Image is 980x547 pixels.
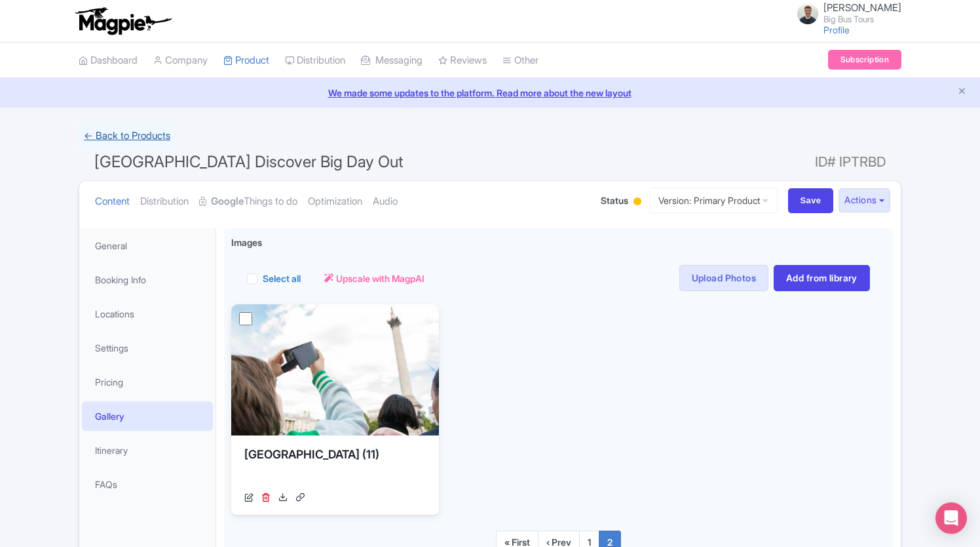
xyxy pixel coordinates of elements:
div: Open Intercom Messenger [935,502,967,534]
a: Add from library [774,265,870,291]
a: Dashboard [79,43,138,79]
a: Version: Primary Product [649,188,778,213]
a: Audio [373,181,398,222]
a: Itinerary [82,436,213,465]
span: [PERSON_NAME] [823,1,901,14]
img: logo-ab69f6fb50320c5b225c76a69d11143b.png [72,7,174,35]
span: [GEOGRAPHIC_DATA] Discover Big Day Out [94,152,404,171]
a: GoogleThings to do [199,181,297,222]
a: Distribution [285,43,345,79]
span: Upscale with MagpAI [336,272,424,285]
a: Content [95,181,130,222]
a: We made some updates to the platform. Read more about the new layout [8,86,972,100]
label: Select all [263,272,301,285]
a: Reviews [438,43,487,79]
a: FAQs [82,470,213,499]
a: Company [153,43,208,79]
span: ID# IPTRBD [815,149,886,175]
a: ← Back to Products [79,123,176,149]
a: Gallery [82,401,213,431]
img: digfaj7bfdq63uoecq43.jpg [797,3,818,24]
a: Locations [82,299,213,329]
button: Close announcement [957,85,967,100]
a: Booking Info [82,265,213,294]
a: Product [223,43,269,79]
a: Messaging [361,43,423,79]
a: Upload Photos [679,265,768,291]
span: Images [231,235,262,249]
a: Profile [823,24,850,35]
strong: Google [211,194,244,209]
a: [PERSON_NAME] Big Bus Tours [789,3,901,24]
a: Optimization [308,181,362,222]
a: Distribution [140,181,189,222]
a: General [82,231,213,260]
a: Other [502,43,538,79]
div: Building [631,192,644,213]
button: Actions [839,188,890,213]
a: Pricing [82,367,213,397]
span: Status [601,193,628,207]
a: Settings [82,333,213,363]
a: Upscale with MagpAI [324,272,424,285]
small: Big Bus Tours [823,15,901,24]
input: Save [788,188,834,213]
a: Subscription [828,50,901,70]
div: [GEOGRAPHIC_DATA] (11) [244,446,426,485]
